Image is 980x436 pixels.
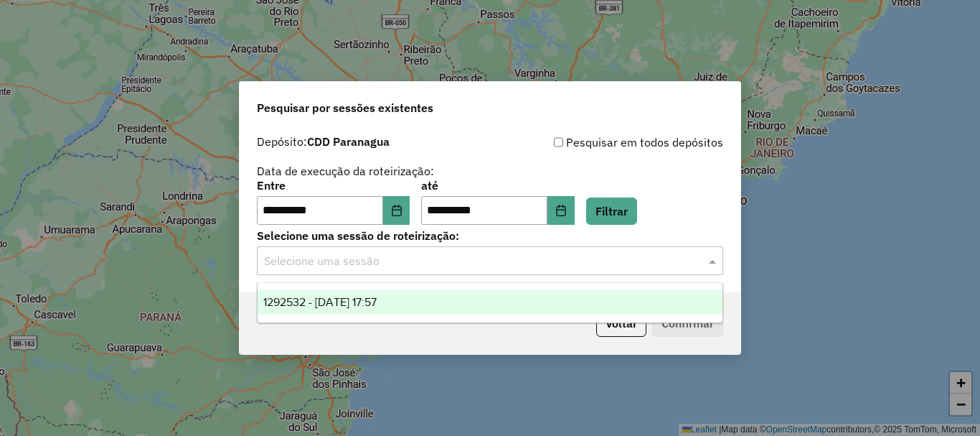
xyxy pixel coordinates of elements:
[307,134,390,149] strong: CDD Paranagua
[490,134,723,151] div: Pesquisar em todos depósitos
[257,177,410,194] label: Entre
[257,282,723,323] ng-dropdown-panel: Options list
[421,177,574,194] label: até
[263,296,377,308] span: 1292532 - [DATE] 17:57
[586,198,637,225] button: Filtrar
[257,227,723,244] label: Selecione uma sessão de roteirização:
[596,310,646,337] button: Voltar
[257,99,433,116] span: Pesquisar por sessões existentes
[547,196,575,225] button: Choose Date
[257,133,390,150] label: Depósito:
[257,162,434,180] label: Data de execução da roteirização:
[383,196,410,225] button: Choose Date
